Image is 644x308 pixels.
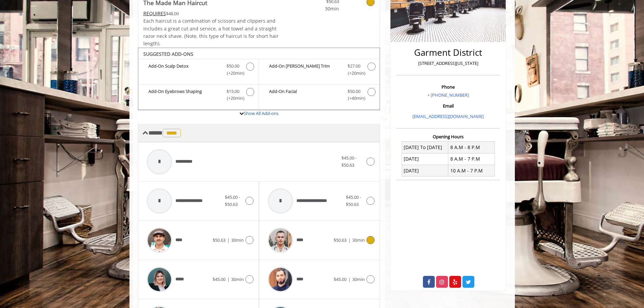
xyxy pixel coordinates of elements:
h3: Email [398,103,498,108]
b: SUGGESTED ADD-ONS [143,51,193,57]
div: The Made Man Haircut Add-onS [138,48,380,111]
td: 8 A.M - 8 P.M [448,142,495,153]
span: $45.00 - $50.63 [346,194,361,207]
span: $45.00 - $50.63 [225,194,240,207]
span: $50.63 [213,237,225,243]
a: + [PHONE_NUMBER] [427,92,469,98]
td: 8 A.M - 7 P.M [448,153,495,165]
span: 30min [231,276,244,282]
span: 30min [231,237,244,243]
td: [DATE] [402,165,448,176]
span: $50.63 [334,237,347,243]
td: [DATE] [402,153,448,165]
h3: Phone [398,85,498,89]
h2: Garment District [398,48,498,57]
span: | [348,237,351,243]
a: [EMAIL_ADDRESS][DOMAIN_NAME] [412,113,484,119]
span: $45.00 [334,276,347,282]
span: $45.00 - $50.63 [341,155,357,168]
span: | [227,237,230,243]
td: 10 A.M - 7 P.M [448,165,495,176]
span: 30min [352,237,365,243]
h3: Opening Hours [396,134,500,139]
a: Show All Add-ons [244,110,279,116]
span: | [348,276,351,282]
span: 30min [352,276,365,282]
p: [STREET_ADDRESS][US_STATE] [398,60,498,67]
span: $45.00 [213,276,225,282]
td: [DATE] To [DATE] [402,142,448,153]
span: | [227,276,230,282]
